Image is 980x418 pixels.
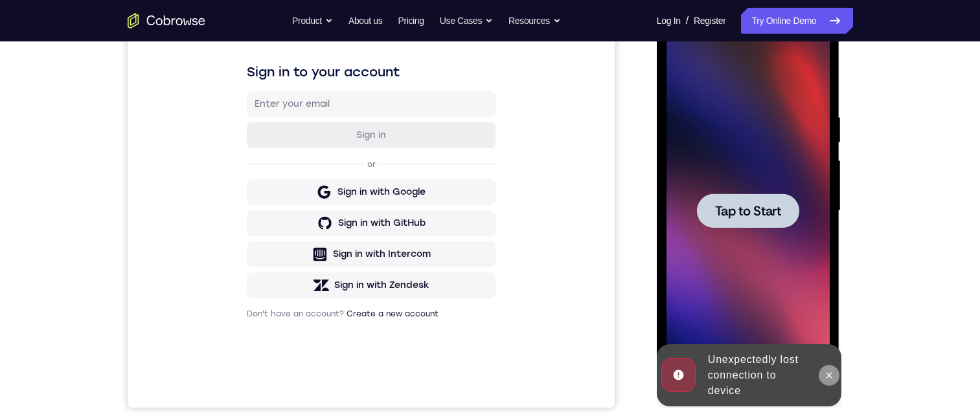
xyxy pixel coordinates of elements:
button: Sign in with Intercom [119,267,368,293]
button: Product [292,8,333,34]
a: About us [348,8,382,34]
p: Don't have an account? [119,335,368,345]
button: Use Cases [440,8,493,34]
button: Resources [508,8,561,34]
a: Try Online Demo [741,8,852,34]
a: Log In [657,8,681,34]
a: Go to the home page [128,13,205,28]
div: Unexpectedly lost connection to device [46,327,159,384]
button: Sign in with Google [119,205,368,231]
p: or [237,185,251,195]
a: Create a new account [219,335,311,344]
button: Tap to Start [40,173,142,208]
span: / [686,13,689,28]
button: Sign in with Zendesk [119,298,368,324]
div: Sign in with Google [210,212,298,225]
div: Sign in with GitHub [211,243,298,256]
div: Sign in with Intercom [205,274,303,287]
div: Sign in with Zendesk [207,305,302,318]
button: Sign in with GitHub [119,236,368,262]
span: Tap to Start [58,184,124,197]
a: Pricing [398,8,424,34]
a: Register [694,8,725,34]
